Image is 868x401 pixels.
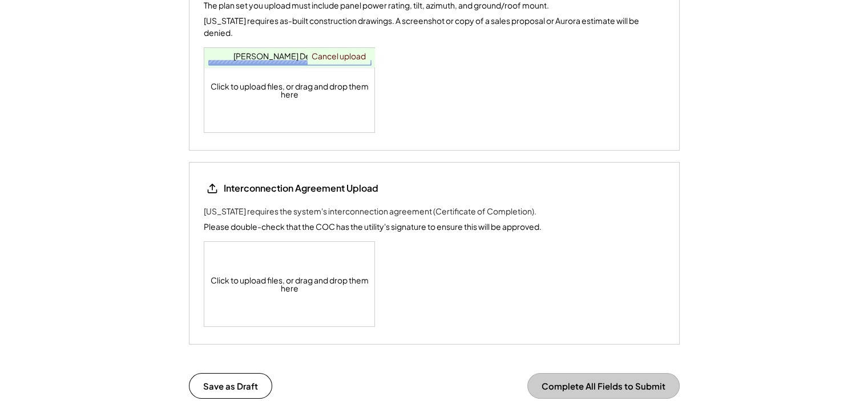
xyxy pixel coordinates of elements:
span: [PERSON_NAME] Designs.pdf [233,51,346,61]
div: [US_STATE] requires as-built construction drawings. A screenshot or copy of a sales proposal or A... [204,15,665,39]
div: Click to upload files, or drag and drop them here [204,242,376,326]
button: Save as Draft [189,373,272,399]
a: Cancel upload [308,48,370,64]
div: Click to upload files, or drag and drop them here [204,48,376,132]
div: Please double-check that the COC has the utility's signature to ensure this will be approved. [204,221,542,233]
div: Interconnection Agreement Upload [224,182,378,195]
div: [US_STATE] requires the system's interconnection agreement (Certificate of Completion). [204,205,536,217]
button: Complete All Fields to Submit [527,373,680,399]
